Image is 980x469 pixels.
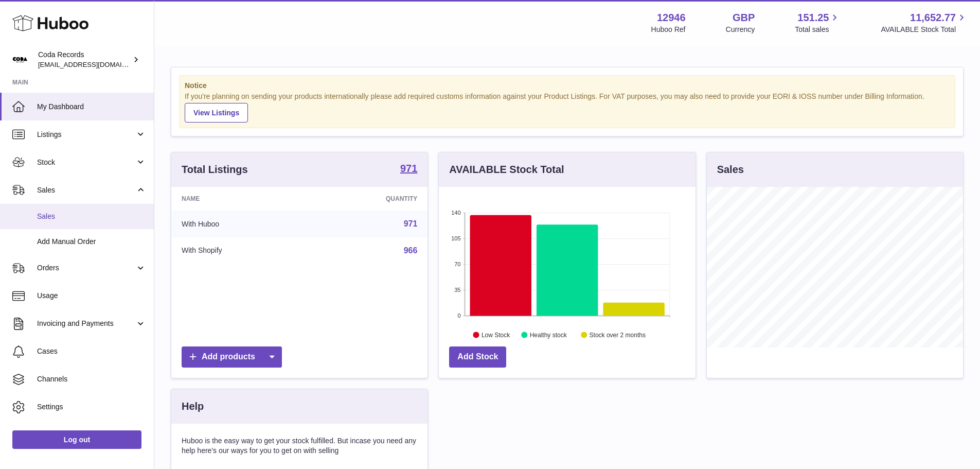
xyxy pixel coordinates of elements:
span: Invoicing and Payments [37,319,135,328]
span: Cases [37,346,146,356]
span: Orders [37,263,135,273]
a: 11,652.77 AVAILABLE Stock Total [881,11,968,34]
span: AVAILABLE Stock Total [881,25,968,34]
span: Sales [37,185,135,195]
h3: Total Listings [182,163,248,177]
a: Add products [182,346,282,368]
strong: 12946 [657,11,686,25]
h3: AVAILABLE Stock Total [449,163,564,177]
a: 971 [404,219,418,228]
strong: 971 [400,163,417,173]
text: 35 [455,287,461,293]
strong: Notice [185,81,950,91]
div: Coda Records [38,50,131,70]
span: Stock [37,158,135,167]
span: My Dashboard [37,102,146,112]
div: Huboo Ref [651,25,686,34]
span: Total sales [795,25,841,34]
div: Currency [726,25,755,34]
a: 971 [400,163,417,176]
h3: Help [182,399,204,413]
text: 140 [451,210,460,216]
span: Usage [37,291,146,301]
span: 151.25 [797,11,829,25]
a: 966 [404,246,418,255]
td: With Shopify [171,237,310,264]
a: Log out [12,430,141,449]
strong: GBP [733,11,755,25]
a: View Listings [185,103,248,123]
p: Huboo is the easy way to get your stock fulfilled. But incase you need any help here's our ways f... [182,436,417,456]
h3: Sales [717,163,744,177]
th: Name [171,187,310,211]
span: Channels [37,374,146,384]
span: Sales [37,212,146,221]
text: Healthy stock [530,331,567,338]
text: Low Stock [482,331,510,338]
div: If you're planning on sending your products internationally please add required customs informati... [185,92,950,123]
td: With Huboo [171,211,310,237]
th: Quantity [310,187,428,211]
text: 0 [458,312,461,319]
span: 11,652.77 [910,11,956,25]
span: Listings [37,130,135,140]
span: [EMAIL_ADDRESS][DOMAIN_NAME] [38,60,151,68]
span: Settings [37,402,146,412]
text: 105 [451,235,460,241]
img: internalAdmin-12946@internal.huboo.com [12,52,28,67]
a: Add Stock [449,346,506,368]
text: 70 [455,261,461,267]
span: Add Manual Order [37,237,146,247]
a: 151.25 Total sales [795,11,841,34]
text: Stock over 2 months [590,331,646,338]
